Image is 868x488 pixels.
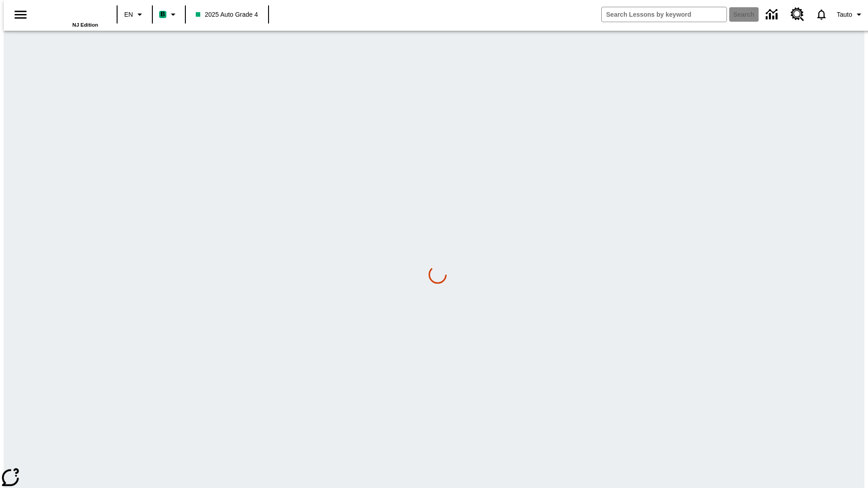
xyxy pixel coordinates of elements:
[72,22,98,28] span: NJ Edition
[7,1,34,28] button: Open side menu
[837,10,852,19] span: Tauto
[39,3,98,28] div: Home
[602,7,726,22] input: search field
[785,2,810,27] a: Resource Center, Will open in new tab
[120,6,149,23] button: Language: EN, Select a language
[196,10,258,19] span: 2025 Auto Grade 4
[810,3,833,26] a: Notifications
[124,10,133,19] span: EN
[833,6,868,23] button: Profile/Settings
[156,6,182,23] button: Boost Class color is mint green. Change class color
[160,9,165,20] span: B
[760,2,785,27] a: Data Center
